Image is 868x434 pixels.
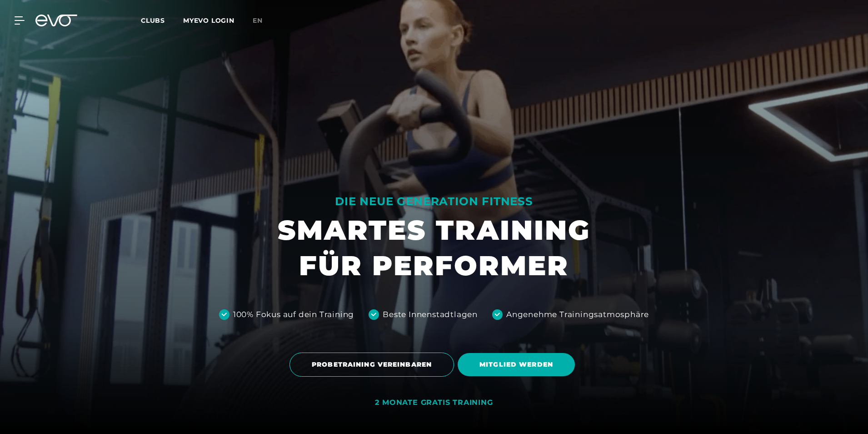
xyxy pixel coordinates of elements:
[506,309,649,321] div: Angenehme Trainingsatmosphäre
[141,16,165,25] span: Clubs
[253,15,274,26] a: en
[458,346,579,383] a: MITGLIED WERDEN
[253,16,263,25] span: en
[278,194,590,209] div: DIE NEUE GENERATION FITNESS
[479,360,553,369] span: MITGLIED WERDEN
[183,16,234,25] a: MYEVO LOGIN
[383,309,478,321] div: Beste Innenstadtlagen
[278,212,590,283] h1: SMARTES TRAINING FÜR PERFORMER
[312,360,432,369] span: PROBETRAINING VEREINBAREN
[233,309,354,321] div: 100% Fokus auf dein Training
[141,16,183,25] a: Clubs
[375,398,493,408] div: 2 MONATE GRATIS TRAINING
[289,346,458,384] a: PROBETRAINING VEREINBAREN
